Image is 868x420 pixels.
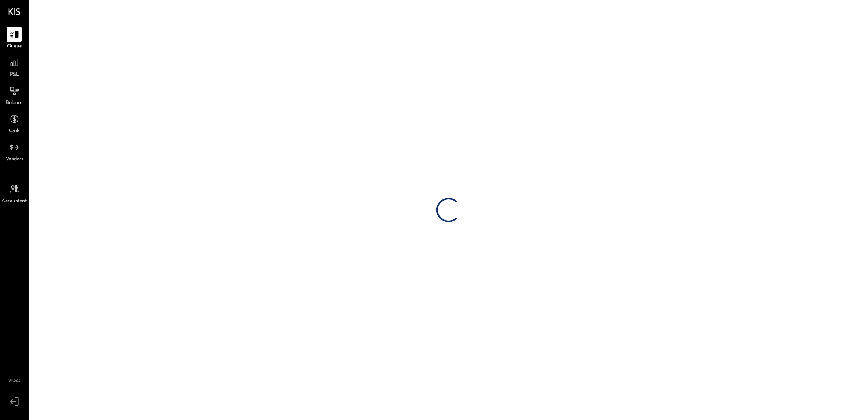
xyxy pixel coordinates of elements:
[0,83,28,107] a: Balance
[7,43,22,50] span: Queue
[0,55,28,79] a: P&L
[6,156,23,163] span: Vendors
[9,128,20,135] span: Cash
[0,27,28,50] a: Queue
[0,140,28,163] a: Vendors
[6,99,23,107] span: Balance
[10,71,19,79] span: P&L
[0,181,28,205] a: Accountant
[2,198,27,205] span: Accountant
[0,111,28,135] a: Cash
